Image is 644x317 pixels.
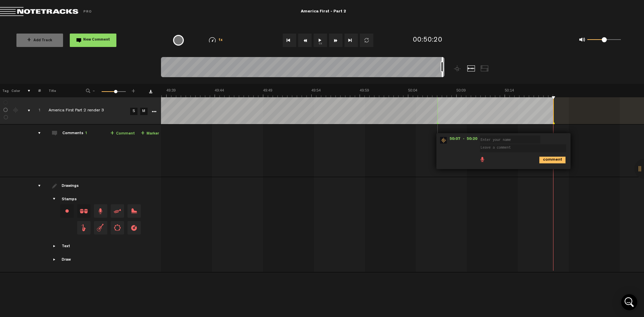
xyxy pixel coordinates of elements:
span: Drag and drop a stamp [94,204,107,218]
td: Click to change the order number 1 [31,97,41,124]
div: comments [32,130,42,137]
span: New Comment [83,38,110,42]
span: Drag and drop a stamp [94,221,107,234]
span: - 50:20 [463,137,480,144]
span: Drag and drop a stamp [77,221,91,234]
div: drawings [32,182,42,189]
img: star-track.png [440,137,447,144]
span: 1x [218,39,223,42]
button: Rewind [298,34,312,47]
i: comment [539,157,566,163]
span: 1 [85,131,87,136]
a: Marker [141,130,159,138]
img: speedometer.svg [209,37,216,43]
th: Color [10,84,20,97]
div: Change the color of the waveform [11,107,21,113]
td: Change the color of the waveform [10,97,20,124]
button: Go to end [344,34,358,47]
span: Drag and drop a stamp [111,221,124,234]
a: More [151,108,157,114]
span: + [110,131,114,136]
button: Go to beginning [283,34,296,47]
button: 1x [314,34,327,47]
span: + [131,88,136,92]
span: Showcase stamps [52,197,57,202]
div: Click to edit the title [49,108,136,114]
span: Drag and drop a stamp [127,221,141,234]
div: 00:50:20 [413,36,442,45]
td: comments, stamps & drawings [20,97,31,124]
div: 1x [199,37,233,43]
span: Showcase text [52,244,57,249]
span: + [27,38,31,43]
a: M [140,108,148,115]
div: {{ tooltip_message }} [173,35,184,46]
span: Add Track [27,39,52,43]
th: # [31,84,41,97]
button: +Add Track [16,34,63,47]
td: Click to edit the title America First Part 2 render 3 [41,97,128,124]
th: Title [41,84,77,97]
td: drawings [31,177,41,272]
span: comment [539,157,545,162]
div: Draw [62,257,71,263]
a: Download comments [149,90,152,93]
div: Comments [62,131,87,137]
div: Change stamp color.To change the color of an existing stamp, select the stamp on the right and th... [60,204,74,218]
div: Click to change the order number [32,108,42,114]
button: Fast Forward [329,34,342,47]
span: Showcase draw menu [52,257,57,262]
td: comments [31,124,41,177]
span: 50:07 [447,137,463,144]
div: Stamps [62,197,77,203]
button: Loop [360,34,373,47]
span: Drag and drop a stamp [77,204,91,218]
div: Text [62,244,70,250]
span: + [141,131,145,136]
div: Open Intercom Messenger [621,294,637,310]
a: S [130,108,138,115]
a: Comment [110,130,135,138]
div: comments, stamps & drawings [21,107,32,114]
span: - [91,88,97,92]
span: Drag and drop a stamp [111,204,124,218]
div: Drawings [62,183,80,189]
input: Enter your name [480,136,540,144]
span: Drag and drop a stamp [127,204,141,218]
button: New Comment [70,34,116,47]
